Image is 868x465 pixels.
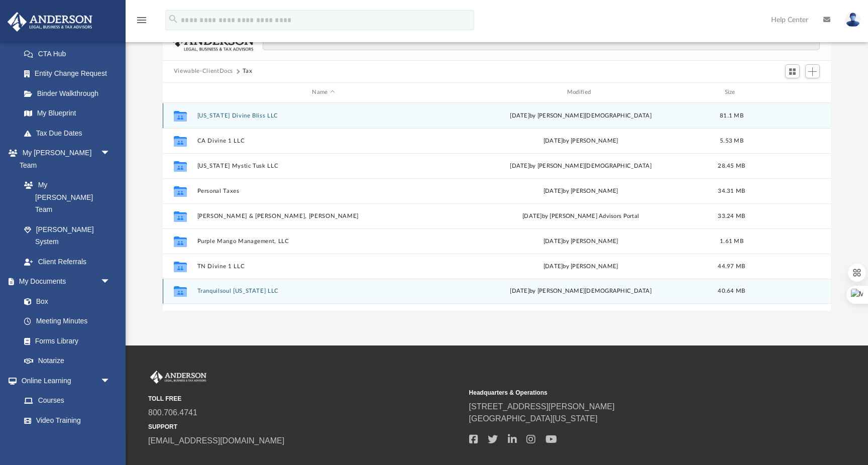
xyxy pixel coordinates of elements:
[454,88,707,97] div: Modified
[14,123,126,143] a: Tax Due Dates
[454,262,707,271] div: [DATE] by [PERSON_NAME]
[720,138,743,143] span: 5.53 MB
[243,67,253,76] button: Tax
[7,143,121,175] a: My [PERSON_NAME] Teamarrow_drop_down
[148,371,208,384] img: Anderson Advisors Platinum Portal
[469,388,783,397] small: Headquarters & Operations
[845,13,860,27] img: User Pic
[5,12,95,32] img: Anderson Advisors Platinum Portal
[197,263,450,270] button: TN Divine 1 LLC
[163,103,831,311] div: grid
[14,64,126,84] a: Entity Change Request
[148,394,462,403] small: TOLL FREE
[14,219,121,252] a: [PERSON_NAME] System
[7,272,121,292] a: My Documentsarrow_drop_down
[720,238,743,244] span: 1.61 MB
[14,391,121,411] a: Courses
[197,163,450,169] button: [US_STATE] Mystic Tusk LLC
[197,238,450,245] button: Purple Mango Management, LLC
[718,188,745,193] span: 34.31 MB
[100,371,121,391] span: arrow_drop_down
[136,19,148,26] a: menu
[756,88,826,97] div: id
[168,14,179,25] i: search
[454,211,707,220] div: [DATE] by [PERSON_NAME] Advisors Portal
[167,88,192,97] div: id
[454,237,707,246] div: by [PERSON_NAME]
[100,143,121,164] span: arrow_drop_down
[718,213,745,218] span: 33.24 MB
[718,263,745,269] span: 44.97 MB
[454,287,707,296] div: [DATE] by [PERSON_NAME][DEMOGRAPHIC_DATA]
[454,111,707,120] div: [DATE] by [PERSON_NAME][DEMOGRAPHIC_DATA]
[14,351,121,371] a: Notarize
[7,371,121,391] a: Online Learningarrow_drop_down
[14,175,116,220] a: My [PERSON_NAME] Team
[14,103,121,124] a: My Blueprint
[197,213,450,219] button: [PERSON_NAME] & [PERSON_NAME], [PERSON_NAME]
[100,272,121,292] span: arrow_drop_down
[148,422,462,431] small: SUPPORT
[14,44,126,64] a: CTA Hub
[469,402,615,411] a: [STREET_ADDRESS][PERSON_NAME]
[14,83,126,103] a: Binder Walkthrough
[718,163,745,168] span: 28.45 MB
[14,430,121,450] a: Resources
[718,288,745,294] span: 40.64 MB
[14,311,121,331] a: Meeting Minutes
[197,138,450,144] button: CA Divine 1 LLC
[14,410,116,430] a: Video Training
[148,436,284,445] a: [EMAIL_ADDRESS][DOMAIN_NAME]
[197,112,450,119] button: [US_STATE] Divine Bliss LLC
[196,88,450,97] div: Name
[14,291,116,311] a: Box
[469,414,598,423] a: [GEOGRAPHIC_DATA][US_STATE]
[136,14,148,26] i: menu
[14,252,121,272] a: Client Referrals
[454,136,707,145] div: [DATE] by [PERSON_NAME]
[148,408,197,417] a: 800.706.4741
[197,188,450,194] button: Personal Taxes
[197,288,450,294] button: Tranquilsoul [US_STATE] LLC
[720,112,743,118] span: 81.1 MB
[711,88,751,97] div: Size
[454,161,707,170] div: [DATE] by [PERSON_NAME][DEMOGRAPHIC_DATA]
[544,238,563,244] span: [DATE]
[174,67,233,76] button: Viewable-ClientDocs
[454,186,707,195] div: [DATE] by [PERSON_NAME]
[805,64,820,78] button: Add
[14,331,116,351] a: Forms Library
[785,64,800,78] button: Switch to Grid View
